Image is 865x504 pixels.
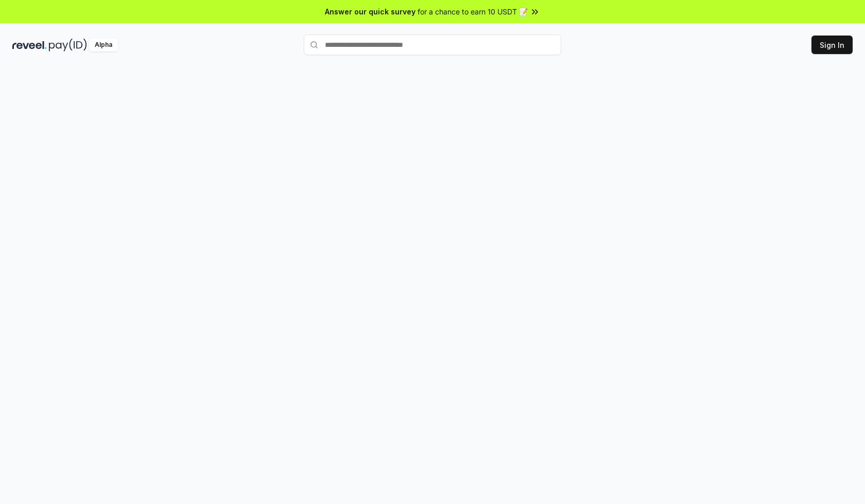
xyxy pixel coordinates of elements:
[418,6,528,17] span: for a chance to earn 10 USDT 📝
[89,39,118,51] div: Alpha
[325,6,416,17] span: Answer our quick survey
[49,39,87,51] img: pay_id
[811,36,853,54] button: Sign In
[12,39,47,51] img: reveel_dark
